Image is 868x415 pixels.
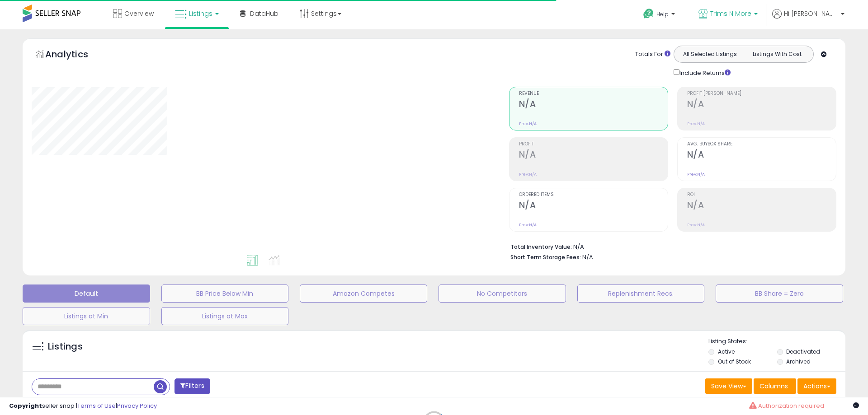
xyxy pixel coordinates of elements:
button: No Competitors [439,284,566,303]
button: Amazon Competes [300,284,427,303]
h2: N/A [687,99,836,111]
span: N/A [582,253,593,261]
small: Prev: N/A [519,222,537,228]
span: Overview [124,9,154,18]
button: All Selected Listings [676,48,744,60]
b: Total Inventory Value: [510,243,572,251]
h2: N/A [519,149,668,162]
button: Listings at Max [161,307,289,325]
button: Default [23,284,150,303]
span: Hi [PERSON_NAME] [784,9,838,18]
small: Prev: N/A [519,121,537,126]
button: BB Share = Zero [716,284,843,303]
div: Include Returns [667,67,741,78]
button: Replenishment Recs. [577,284,705,303]
small: Prev: N/A [687,222,705,228]
h2: N/A [519,200,668,212]
span: Listings [189,9,212,18]
h2: N/A [519,99,668,111]
span: Profit [519,142,668,147]
span: Avg. Buybox Share [687,142,836,147]
h2: N/A [687,149,836,162]
span: Ordered Items [519,192,668,197]
button: Listings With Cost [743,48,811,60]
span: Revenue [519,91,668,96]
span: DataHub [250,9,278,18]
div: seller snap | | [9,402,157,410]
strong: Copyright [9,401,42,410]
small: Prev: N/A [519,172,537,177]
div: Totals For [635,50,670,59]
small: Prev: N/A [687,172,705,177]
i: Get Help [643,8,654,19]
small: Prev: N/A [687,121,705,126]
a: Help [636,1,684,29]
li: N/A [510,241,830,252]
span: Profit [PERSON_NAME] [687,91,836,96]
a: Hi [PERSON_NAME] [772,9,844,29]
button: BB Price Below Min [161,284,289,303]
span: Help [656,10,669,18]
b: Short Term Storage Fees: [510,253,581,261]
span: ROI [687,192,836,197]
h2: N/A [687,200,836,212]
button: Listings at Min [23,307,150,325]
h5: Analytics [45,48,106,63]
span: Trims N More [710,9,751,18]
